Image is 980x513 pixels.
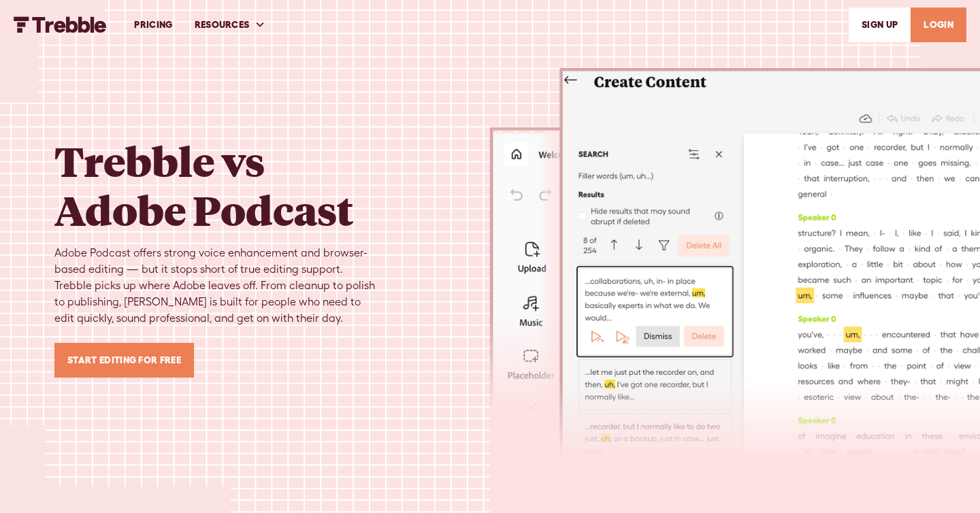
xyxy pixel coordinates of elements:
a: home [14,16,107,33]
a: LOGIN [911,7,966,42]
img: Trebble FM Logo [14,16,107,33]
div: Adobe Podcast offers strong voice enhancement and browser-based editing — but it stops short of t... [54,245,381,327]
a: SIGn UP [849,7,911,42]
a: PRICING [123,1,183,48]
div: RESOURCES [195,18,250,32]
h1: Trebble vs Adobe Podcast [54,136,381,234]
div: RESOURCES [184,1,277,48]
a: Start Editing for Free [54,343,194,378]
